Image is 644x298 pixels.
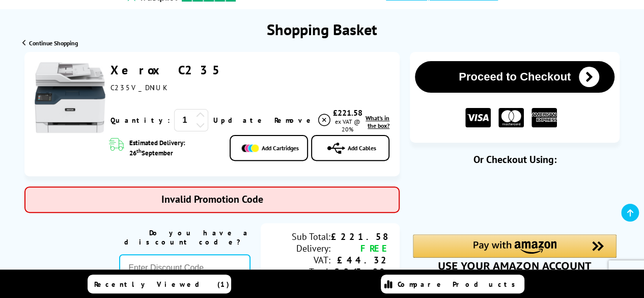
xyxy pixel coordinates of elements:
span: ex VAT @ 20% [334,118,360,133]
div: Amazon Pay - Use your Amazon account [413,234,617,270]
button: Proceed to Checkout [415,61,614,93]
img: MASTER CARD [498,108,524,128]
span: Compare Products [398,280,521,289]
a: Compare Products [381,275,524,293]
span: Remove [274,116,314,125]
div: FREE [330,242,389,254]
span: Add Cables [348,144,376,152]
a: Continue Shopping [22,39,78,47]
span: Add Cartridges [262,144,299,152]
h1: Shopping Basket [267,19,377,39]
div: Or Checkout Using: [410,153,620,166]
img: American Express [531,108,557,128]
span: Continue Shopping [29,39,78,47]
span: Invalid Promotion Code [161,193,263,206]
input: Enter Discount Code... [119,254,250,282]
div: £44.32 [330,254,389,266]
a: Delete item from your basket [274,113,331,128]
iframe: PayPal [413,182,617,217]
div: £221.58 [331,107,363,118]
span: Recently Viewed (1) [94,280,230,289]
a: Update [213,116,266,125]
a: lnk_inthebox [363,114,389,129]
a: Recently Viewed (1) [88,275,231,293]
span: Quantity: [110,116,170,125]
span: C235V_DNIUK [110,83,166,92]
span: What's in the box? [366,114,389,129]
div: Total: [271,266,330,278]
a: Xerox C235 [110,62,228,78]
div: VAT: [271,254,330,266]
img: Add Cartridges [241,144,259,152]
img: VISA [465,108,491,128]
div: Do you have a discount code? [119,228,250,247]
span: Estimated Delivery: 26 September [129,139,219,157]
sup: th [136,147,142,154]
div: £265.90 [330,266,389,278]
div: £221.58 [330,231,389,242]
img: Xerox C235 [35,62,105,133]
div: Sub Total: [271,231,330,242]
div: Delivery: [271,242,330,254]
